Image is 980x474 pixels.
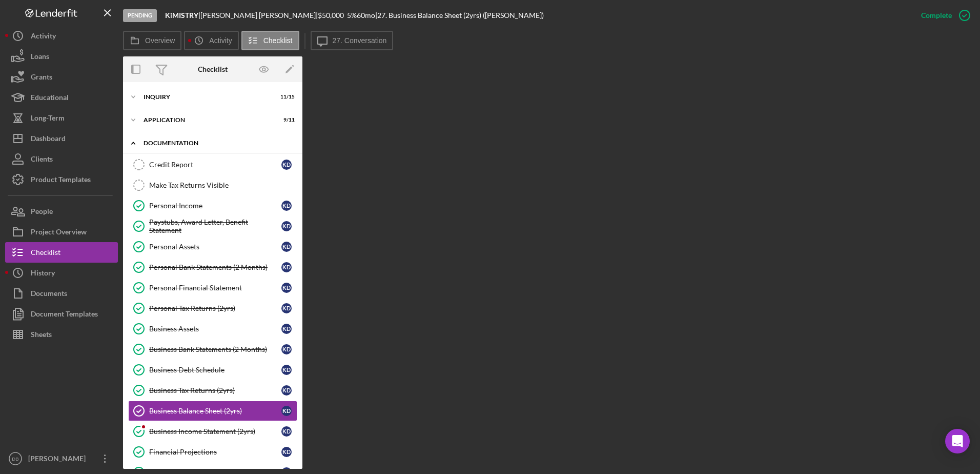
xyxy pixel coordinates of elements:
[123,9,157,22] div: Pending
[5,26,118,46] button: Activity
[123,31,181,50] button: Overview
[31,169,91,192] div: Product Templates
[200,11,318,19] div: [PERSON_NAME] [PERSON_NAME] |
[128,401,297,421] a: Business Balance Sheet (2yrs)KD
[5,242,118,263] button: Checklist
[281,344,292,354] div: K D
[347,11,357,19] div: 5 %
[5,222,118,242] button: Project Overview
[128,195,297,216] a: Personal IncomeKD
[281,262,292,272] div: K D
[5,263,118,283] button: History
[149,448,281,456] div: Financial Projections
[945,429,970,453] div: Open Intercom Messenger
[31,128,66,151] div: Dashboard
[149,386,281,394] div: Business Tax Returns (2yrs)
[281,324,292,334] div: K D
[281,201,292,211] div: K D
[5,108,118,128] button: Long-Term
[149,218,281,234] div: Paystubs, Award Letter, Benefit Statement
[128,236,297,257] a: Personal AssetsKD
[128,175,297,195] a: Make Tax Returns Visible
[281,160,292,170] div: K D
[31,324,52,347] div: Sheets
[357,11,375,19] div: 60 mo
[5,67,118,87] button: Grants
[5,149,118,169] button: Clients
[311,31,394,50] button: 27. Conversation
[5,304,118,324] button: Document Templates
[281,242,292,252] div: K D
[149,304,281,312] div: Personal Tax Returns (2yrs)
[209,36,232,45] label: Activity
[5,448,118,469] button: DB[PERSON_NAME]
[281,385,292,396] div: K D
[149,243,281,251] div: Personal Assets
[31,263,55,286] div: History
[31,149,53,172] div: Clients
[281,365,292,375] div: K D
[31,304,98,327] div: Document Templates
[149,202,281,210] div: Personal Income
[128,339,297,360] a: Business Bank Statements (2 Months)KD
[333,36,387,45] label: 27. Conversation
[911,5,975,26] button: Complete
[165,11,198,19] b: KiMISTRY
[5,201,118,222] a: People
[31,242,60,265] div: Checklist
[281,221,292,231] div: K D
[241,31,299,50] button: Checklist
[149,366,281,374] div: Business Debt Schedule
[149,407,281,415] div: Business Balance Sheet (2yrs)
[318,11,344,19] span: $50,000
[184,31,238,50] button: Activity
[198,65,228,73] div: Checklist
[26,448,92,471] div: [PERSON_NAME]
[128,442,297,462] a: Financial ProjectionsKD
[276,117,295,123] div: 9 / 11
[31,87,69,110] div: Educational
[281,447,292,457] div: K D
[921,5,952,26] div: Complete
[144,117,269,123] div: Application
[145,36,175,45] label: Overview
[149,161,281,169] div: Credit Report
[281,303,292,313] div: K D
[31,108,65,131] div: Long-Term
[31,26,56,49] div: Activity
[31,283,67,306] div: Documents
[149,263,281,271] div: Personal Bank Statements (2 Months)
[128,360,297,380] a: Business Debt ScheduleKD
[281,283,292,293] div: K D
[31,67,52,90] div: Grants
[149,325,281,333] div: Business Assets
[5,46,118,67] button: Loans
[281,426,292,437] div: K D
[5,169,118,190] button: Product Templates
[144,140,290,146] div: Documentation
[5,324,118,345] button: Sheets
[263,36,293,45] label: Checklist
[31,201,53,224] div: People
[5,87,118,108] button: Educational
[128,257,297,278] a: Personal Bank Statements (2 Months)KD
[5,283,118,304] button: Documents
[149,181,297,189] div: Make Tax Returns Visible
[5,128,118,149] button: Dashboard
[375,11,544,19] div: | 27. Business Balance Sheet (2yrs) ([PERSON_NAME])
[149,284,281,292] div: Personal Financial Statement
[149,345,281,353] div: Business Bank Statements (2 Months)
